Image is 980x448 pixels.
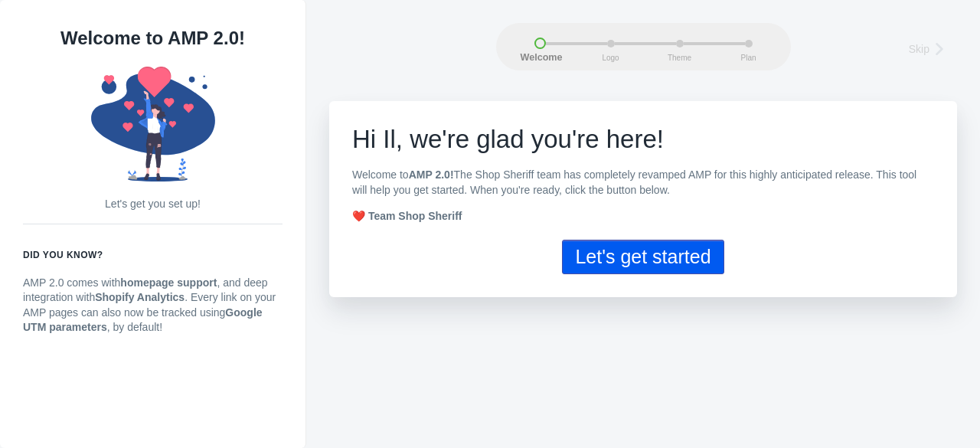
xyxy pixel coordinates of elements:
[592,54,630,62] span: Logo
[23,247,283,263] h6: Did you know?
[352,210,462,222] strong: ❤️ Team Shop Sheriff
[903,371,962,430] iframe: Drift Widget Chat Controller
[23,23,283,54] h1: Welcome to AMP 2.0!
[23,197,283,212] p: Let's get you set up!
[352,125,428,153] span: Hi Il, w
[352,168,934,198] p: Welcome to The Shop Sheriff team has completely revamped AMP for this highly anticipated release....
[23,276,283,335] p: AMP 2.0 comes with , and deep integration with . Every link on your AMP pages can also now be tra...
[95,291,185,303] strong: Shopify Analytics
[23,306,263,334] strong: Google UTM parameters
[562,240,724,274] button: Let's get started
[909,38,953,58] a: Skip
[409,168,454,181] b: AMP 2.0!
[521,53,559,64] span: Welcome
[730,54,768,62] span: Plan
[909,41,929,57] span: Skip
[352,124,934,155] h1: e're glad you're here!
[120,276,217,289] strong: homepage support
[661,54,699,62] span: Theme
